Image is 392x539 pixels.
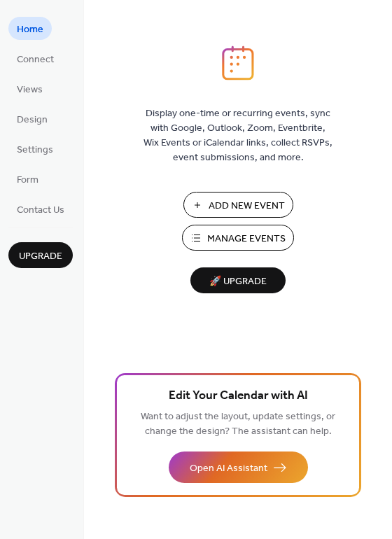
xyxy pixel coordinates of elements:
[8,17,52,40] a: Home
[8,242,73,268] button: Upgrade
[17,22,43,37] span: Home
[8,107,56,130] a: Design
[17,173,38,188] span: Form
[190,461,267,476] span: Open AI Assistant
[17,83,43,97] span: Views
[8,167,47,190] a: Form
[141,407,335,441] span: Want to adjust the layout, update settings, or change the design? The assistant can help.
[8,77,51,100] a: Views
[17,113,48,127] span: Design
[169,386,308,406] span: Edit Your Calendar with AI
[17,143,53,157] span: Settings
[183,192,293,218] button: Add New Event
[143,106,332,165] span: Display one-time or recurring events, sync with Google, Outlook, Zoom, Eventbrite, Wix Events or ...
[222,45,254,80] img: logo_icon.svg
[199,272,277,291] span: 🚀 Upgrade
[169,451,308,483] button: Open AI Assistant
[17,203,64,218] span: Contact Us
[17,52,54,67] span: Connect
[190,267,286,293] button: 🚀 Upgrade
[19,249,62,264] span: Upgrade
[207,232,286,246] span: Manage Events
[8,197,73,220] a: Contact Us
[182,225,294,251] button: Manage Events
[209,199,285,213] span: Add New Event
[8,137,62,160] a: Settings
[8,47,62,70] a: Connect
